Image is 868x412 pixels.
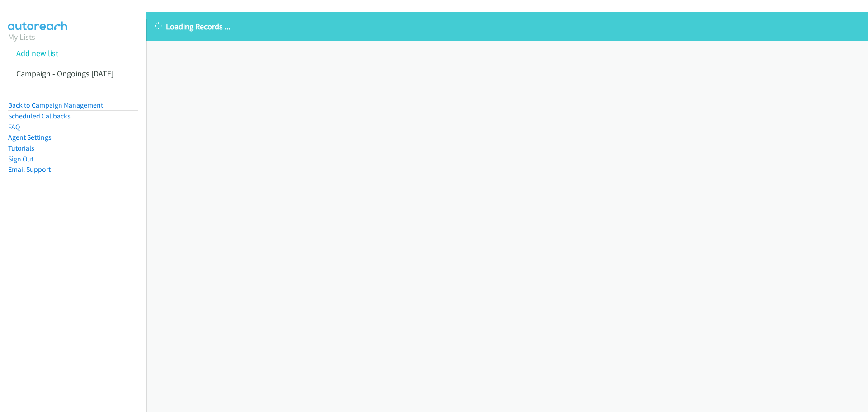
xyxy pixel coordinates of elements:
[16,48,58,58] a: Add new list
[8,32,35,42] a: My Lists
[8,101,103,109] a: Back to Campaign Management
[8,155,33,163] a: Sign Out
[8,133,52,142] a: Agent Settings
[16,68,113,79] a: Campaign - Ongoings [DATE]
[8,112,71,120] a: Scheduled Callbacks
[8,123,20,131] a: FAQ
[8,165,51,174] a: Email Support
[155,20,860,33] p: Loading Records ...
[8,144,34,152] a: Tutorials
